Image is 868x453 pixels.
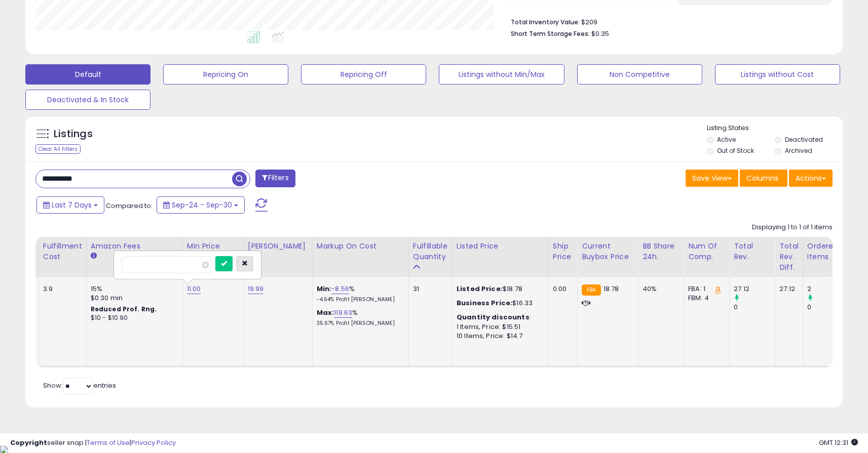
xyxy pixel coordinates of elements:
[91,284,175,294] div: 15%
[789,170,833,187] button: Actions
[553,241,573,262] div: Ship Price
[131,438,176,447] a: Privacy Policy
[746,173,778,183] span: Columns
[52,200,92,210] span: Last 7 Days
[511,29,590,38] b: Short Term Storage Fees:
[317,284,332,294] b: Min:
[317,296,401,303] p: -4.64% Profit [PERSON_NAME]
[248,284,264,294] a: 19.99
[582,241,634,262] div: Current Buybox Price
[717,146,754,155] label: Out of Stock
[317,241,404,252] div: Markup on Cost
[54,127,93,141] h5: Listings
[717,135,736,144] label: Active
[248,241,308,252] div: [PERSON_NAME]
[819,438,858,447] span: 2025-10-8 12:31 GMT
[157,196,245,214] button: Sep-24 - Sep-30
[752,223,833,232] div: Displaying 1 to 1 of 1 items
[734,303,775,312] div: 0
[413,241,448,262] div: Fulfillable Quantity
[10,438,47,447] strong: Copyright
[457,284,541,294] div: $18.78
[317,284,401,303] div: %
[413,284,444,294] div: 31
[457,298,512,308] b: Business Price:
[43,381,116,390] span: Show: entries
[301,64,426,85] button: Repricing Off
[779,284,795,294] div: 27.12
[317,308,334,317] b: Max:
[457,322,541,332] div: 1 Items, Price: $15.51
[36,196,104,214] button: Last 7 Days
[35,144,81,154] div: Clear All Filters
[106,201,153,211] span: Compared to:
[91,294,175,303] div: $0.30 min
[10,438,176,448] div: seller snap | |
[511,15,825,27] li: $209
[91,305,157,313] b: Reduced Prof. Rng.
[785,146,812,155] label: Archived
[91,241,178,252] div: Amazon Fees
[439,64,564,85] button: Listings without Min/Max
[25,64,150,85] button: Default
[187,284,201,294] a: 11.00
[334,308,352,318] a: 119.63
[511,18,580,26] b: Total Inventory Value:
[43,284,79,294] div: 3.9
[91,314,175,322] div: $10 - $10.90
[688,284,722,294] div: FBA: 1
[734,241,771,262] div: Total Rev.
[707,123,843,133] p: Listing States:
[785,135,823,144] label: Deactivated
[603,284,619,294] span: 18.78
[740,170,787,187] button: Columns
[187,241,239,252] div: Min Price
[91,252,97,261] small: Amazon Fees.
[457,312,530,322] b: Quantity discounts
[643,241,680,262] div: BB Share 24h.
[25,90,150,110] button: Deactivated & In Stock
[172,200,232,210] span: Sep-24 - Sep-30
[457,299,541,308] div: $16.33
[255,170,295,187] button: Filters
[688,294,722,303] div: FBM: 4
[163,64,288,85] button: Repricing On
[688,241,725,262] div: Num of Comp.
[43,241,82,262] div: Fulfillment Cost
[591,29,609,38] span: $0.35
[807,241,844,262] div: Ordered Items
[715,64,840,85] button: Listings without Cost
[807,303,848,312] div: 0
[457,332,541,341] div: 10 Items, Price: $14.7
[553,284,570,294] div: 0.00
[312,237,408,277] th: The percentage added to the cost of goods (COGS) that forms the calculator for Min & Max prices.
[87,438,130,447] a: Terms of Use
[457,241,544,252] div: Listed Price
[807,284,848,294] div: 2
[331,284,349,294] a: -8.56
[457,313,541,322] div: :
[317,308,401,327] div: %
[686,170,738,187] button: Save View
[457,284,503,294] b: Listed Price:
[317,320,401,327] p: 35.67% Profit [PERSON_NAME]
[582,284,600,296] small: FBA
[779,241,799,273] div: Total Rev. Diff.
[577,64,702,85] button: Non Competitive
[734,284,775,294] div: 27.12
[643,284,676,294] div: 40%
